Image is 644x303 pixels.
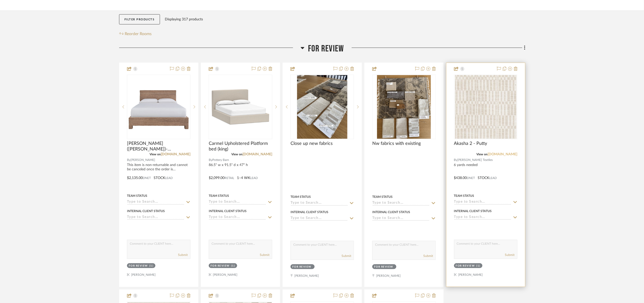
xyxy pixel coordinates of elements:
div: For review [211,264,230,268]
input: Type to Search… [209,215,266,220]
span: Carmel Upholstered Platform bed (king) [209,141,272,152]
button: Submit [260,253,269,257]
div: Internal Client Status [127,209,165,213]
div: Internal Client Status [209,209,247,213]
input: Type to Search… [372,201,430,206]
div: For review [292,265,312,269]
img: Carmel Upholstered Platform bed (king) [209,79,272,135]
div: (1) [231,264,235,268]
button: Submit [505,253,515,257]
button: Submit [178,253,188,257]
div: For review [456,264,475,268]
span: For review [308,43,344,54]
span: By [209,158,212,162]
span: View on [477,153,488,156]
input: Type to Search… [372,216,430,221]
input: Type to Search… [127,215,184,220]
span: Reorder Rooms [125,31,152,37]
div: (1) [149,264,154,268]
button: Submit [342,254,351,258]
a: [DOMAIN_NAME] [161,153,190,156]
input: Type to Search… [291,216,348,221]
div: 0 [291,75,354,139]
span: Pottery Barn [212,158,229,162]
div: Displaying 317 products [165,14,203,24]
button: Reorder Rooms [119,31,152,37]
span: [PERSON_NAME] Textiles [458,158,493,162]
div: Team Status [291,195,311,199]
button: Submit [423,254,433,258]
span: By [454,158,458,162]
div: For review [129,264,148,268]
img: Close up new fabrics [297,75,347,139]
button: Filter Products [119,14,160,25]
div: Team Status [454,194,474,198]
div: Internal Client Status [291,210,328,214]
span: Akasha 2 - Putty [454,141,487,146]
span: Close up new fabrics [291,141,333,146]
input: Type to Search… [127,200,184,205]
a: [DOMAIN_NAME] [488,153,518,156]
input: Type to Search… [291,201,348,206]
div: Team Status [372,195,393,199]
a: [DOMAIN_NAME] [243,153,272,156]
span: View on [150,153,161,156]
input: Type to Search… [454,200,511,205]
img: Nw fabrics with existing [377,75,431,139]
span: By [127,158,131,162]
div: Team Status [209,194,229,198]
img: Akasha 2 - Putty [455,75,516,139]
div: Internal Client Status [372,210,410,214]
span: View on [231,153,243,156]
img: Seaton (king)- Woven, abaca rope [127,76,190,138]
input: Type to Search… [209,200,266,205]
span: [PERSON_NAME] ([PERSON_NAME])- [PERSON_NAME], abaca rope [127,141,190,152]
input: Type to Search… [454,215,511,220]
span: Nw fabrics with existing [372,141,421,146]
div: Team Status [127,194,147,198]
div: (1) [476,264,481,268]
div: For review [374,265,393,269]
span: [PERSON_NAME] [131,158,155,162]
div: Internal Client Status [454,209,492,213]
